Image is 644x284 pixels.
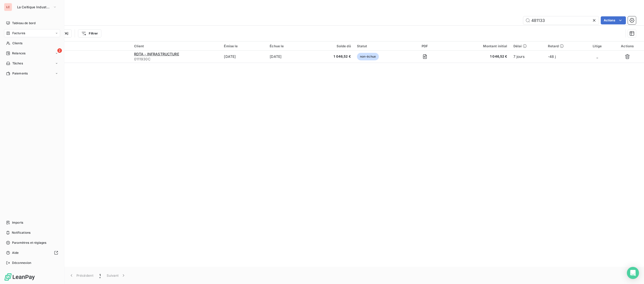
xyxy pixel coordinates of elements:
[523,16,599,24] input: Rechercher
[12,240,46,245] span: Paramètres et réglages
[78,29,101,37] button: Filtrer
[4,3,12,11] div: LC
[267,51,313,63] td: [DATE]
[601,16,626,24] button: Actions
[270,44,310,48] div: Échue le
[548,44,581,48] div: Retard
[134,57,218,62] span: 0111930C
[12,251,19,255] span: Aide
[96,270,104,281] button: 1
[4,273,35,281] img: Logo LeanPay
[4,249,60,257] a: Aide
[450,54,507,59] span: 1 046,52 €
[450,44,507,48] div: Montant initial
[12,51,25,56] span: Relances
[596,54,598,59] span: _
[12,220,23,225] span: Imports
[221,51,267,63] td: [DATE]
[316,44,351,48] div: Solde dû
[134,44,218,48] div: Client
[12,230,30,235] span: Notifications
[12,61,23,66] span: Tâches
[357,44,400,48] div: Statut
[12,31,25,35] span: Factures
[12,21,35,25] span: Tableau de bord
[134,52,179,56] span: RDTA - INFRASTRUCTURE
[406,44,444,48] div: PDF
[614,44,641,48] div: Actions
[224,44,264,48] div: Émise le
[12,41,22,46] span: Clients
[17,5,51,9] span: La Celtique Industrielle
[66,270,96,281] button: Précédent
[99,273,101,278] span: 1
[316,54,351,59] span: 1 046,52 €
[587,44,608,48] div: Litige
[12,261,31,265] span: Déconnexion
[57,48,62,53] span: 2
[12,71,28,76] span: Paiements
[548,54,556,59] span: -48 j
[627,267,639,279] div: Open Intercom Messenger
[104,270,129,281] button: Suivant
[513,44,542,48] div: Délai
[357,53,379,60] span: non-échue
[510,51,545,63] td: 7 jours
